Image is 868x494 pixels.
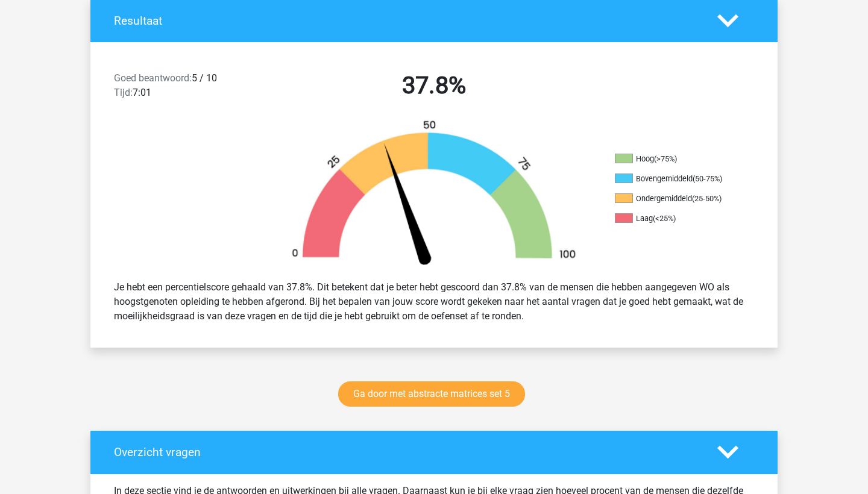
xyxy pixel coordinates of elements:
li: Hoog [615,154,735,164]
span: Goed beantwoord: [114,72,192,84]
div: (50-75%) [693,174,722,183]
a: Ga door met abstracte matrices set 5 [338,381,525,407]
div: 5 / 10 7:01 [105,71,269,105]
div: (>75%) [654,154,677,163]
h4: Overzicht vragen [114,445,699,459]
div: (<25%) [653,214,676,223]
li: Ondergemiddeld [615,193,735,204]
li: Laag [615,213,735,224]
div: Je hebt een percentielscore gehaald van 37.8%. Dit betekent dat je beter hebt gescoord dan 37.8% ... [105,275,763,328]
div: (25-50%) [692,194,722,203]
li: Bovengemiddeld [615,174,735,184]
h2: 37.8% [278,71,590,100]
img: 38.c81ac9a22bb6.png [271,119,597,270]
span: Tijd: [114,87,133,98]
h4: Resultaat [114,14,699,28]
